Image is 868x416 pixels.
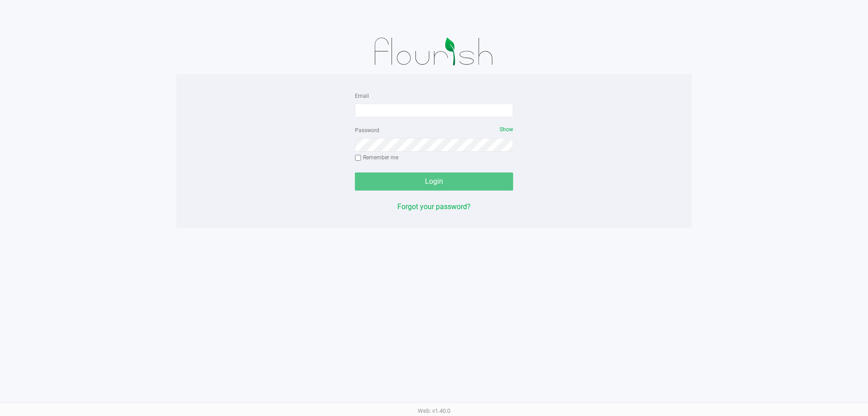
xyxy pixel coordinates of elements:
label: Email [355,92,369,100]
label: Remember me [355,153,398,162]
input: Remember me [355,155,361,161]
button: Forgot your password? [397,201,471,212]
span: Web: v1.40.0 [418,407,450,414]
label: Password [355,126,379,134]
span: Show [500,126,513,133]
